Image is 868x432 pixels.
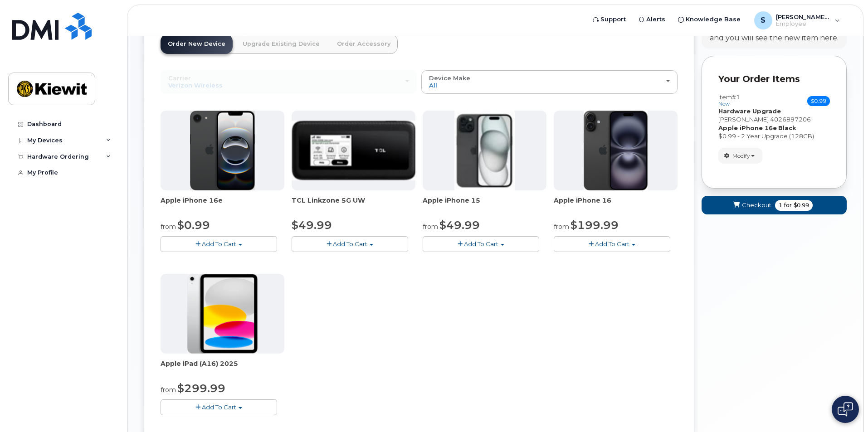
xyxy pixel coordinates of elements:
[718,132,830,141] div: $0.99 - 2 Year Upgrade (128GB)
[464,240,498,248] span: Add To Cart
[595,240,629,248] span: Add To Cart
[161,236,277,252] button: Add To Cart
[584,111,648,190] img: iphone_16_plus.png
[779,201,782,209] span: 1
[554,236,670,252] button: Add To Cart
[776,20,830,28] span: Employee
[778,124,796,131] strong: Black
[761,15,766,26] span: S
[423,223,438,231] small: from
[333,240,367,248] span: Add To Cart
[190,111,255,190] img: iphone16e.png
[571,218,619,232] span: $199.99
[292,121,415,180] img: linkzone5g.png
[161,34,233,54] a: Order New Device
[554,196,678,214] div: Apple iPhone 16
[554,223,569,231] small: from
[292,218,332,232] span: $49.99
[718,101,730,107] small: new
[632,10,672,29] a: Alerts
[718,148,762,164] button: Modify
[807,96,830,106] span: $0.99
[586,10,632,29] a: Support
[202,403,236,411] span: Add To Cart
[429,74,470,82] span: Device Make
[794,201,809,209] span: $0.99
[732,93,740,101] span: #1
[718,73,830,86] p: Your Order Items
[292,196,415,214] div: TCL Linkzone 5G UW
[161,359,284,377] div: Apple iPad (A16) 2025
[202,240,236,248] span: Add To Cart
[330,34,398,54] a: Order Accessory
[421,70,678,94] button: Device Make All
[770,116,811,123] span: 4026897206
[732,152,750,160] span: Modify
[742,201,771,209] span: Checkout
[454,111,515,190] img: iphone15.jpg
[748,11,846,29] div: Scott.Pistorius
[292,236,408,252] button: Add To Cart
[423,236,539,252] button: Add To Cart
[702,196,847,214] button: Checkout 1 for $0.99
[718,124,777,131] strong: Apple iPhone 16e
[439,218,480,232] span: $49.99
[161,196,284,214] div: Apple iPhone 16e
[718,107,781,115] strong: Hardware Upgrade
[235,34,327,54] a: Upgrade Existing Device
[776,13,830,20] span: [PERSON_NAME].[PERSON_NAME]
[686,15,741,24] span: Knowledge Base
[161,399,277,415] button: Add To Cart
[161,386,176,394] small: from
[161,223,176,231] small: from
[429,82,437,89] span: All
[782,201,794,209] span: for
[646,15,665,24] span: Alerts
[600,15,626,24] span: Support
[672,10,747,29] a: Knowledge Base
[718,94,740,107] h3: Item
[718,116,769,123] span: [PERSON_NAME]
[177,382,225,395] span: $299.99
[838,402,853,417] img: Open chat
[187,274,258,354] img: ipad_11.png
[423,196,546,214] div: Apple iPhone 15
[177,218,210,232] span: $0.99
